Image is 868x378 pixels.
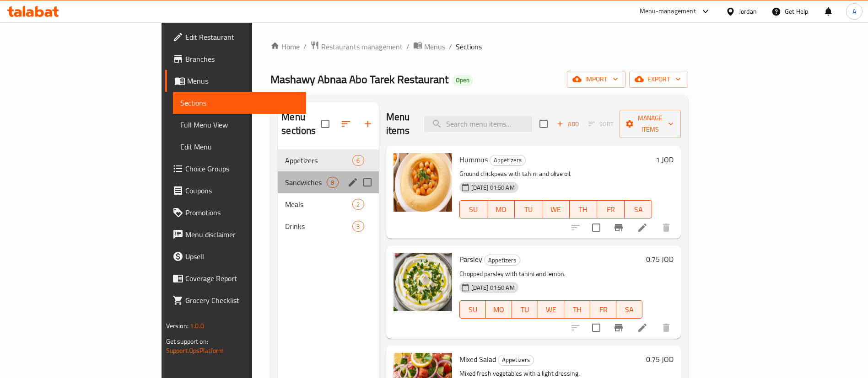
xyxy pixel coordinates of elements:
[321,41,403,52] span: Restaurants management
[285,199,352,210] span: Meals
[516,303,534,316] span: TU
[459,200,487,218] button: SU
[597,200,625,218] button: FR
[353,200,363,209] span: 2
[316,114,335,133] span: Select all sections
[424,41,445,52] span: Menus
[166,335,208,347] span: Get support on:
[646,253,674,266] h6: 0.75 JOD
[190,320,204,332] span: 1.0.0
[386,110,414,138] h2: Menu items
[656,153,674,166] h6: 1 JOD
[637,322,648,333] a: Edit menu item
[459,168,652,180] p: Ground chickpeas with tahini and olive oil.
[564,300,590,319] button: TH
[346,176,360,189] button: edit
[486,300,512,319] button: MO
[627,112,674,135] span: Manage items
[534,114,553,133] span: Select section
[452,76,473,84] span: Open
[187,75,299,86] span: Menus
[490,155,526,166] div: Appetizers
[180,141,299,152] span: Edit Menu
[394,253,452,311] img: Parsley
[180,119,299,130] span: Full Menu View
[165,26,307,48] a: Edit Restaurant
[490,303,508,316] span: MO
[468,183,518,192] span: [DATE] 01:50 AM
[394,153,452,212] img: Hummus
[620,303,639,316] span: SA
[413,41,445,53] a: Menus
[310,41,403,53] a: Restaurants management
[625,200,652,218] button: SA
[185,32,299,43] span: Edit Restaurant
[185,229,299,240] span: Menu disclaimer
[406,41,410,52] li: /
[459,352,496,366] span: Mixed Salad
[165,245,307,267] a: Upsell
[542,200,570,218] button: WE
[555,119,580,129] span: Add
[587,318,606,337] span: Select to update
[185,163,299,174] span: Choice Groups
[601,203,621,216] span: FR
[173,114,307,136] a: Full Menu View
[335,113,357,135] span: Sort sections
[574,74,618,85] span: import
[620,110,681,138] button: Manage items
[185,207,299,218] span: Promotions
[852,6,856,16] span: A
[185,185,299,196] span: Coupons
[568,303,587,316] span: TH
[278,171,378,193] div: Sandwiches8edit
[353,156,363,165] span: 6
[459,153,488,166] span: Hummus
[594,303,613,316] span: FR
[278,146,378,241] nav: Menu sections
[590,300,616,319] button: FR
[424,116,532,132] input: search
[452,75,473,86] div: Open
[587,218,606,237] span: Select to update
[185,53,299,64] span: Branches
[491,203,511,216] span: MO
[165,48,307,70] a: Branches
[542,303,561,316] span: WE
[628,203,648,216] span: SA
[352,155,364,166] div: items
[165,180,307,202] a: Coupons
[553,117,582,131] button: Add
[449,41,452,52] li: /
[573,203,593,216] span: TH
[165,224,307,245] a: Menu disclaimer
[459,252,482,266] span: Parsley
[285,221,352,232] span: Drinks
[608,217,630,239] button: Branch-specific-item
[165,158,307,180] a: Choice Groups
[285,155,352,166] span: Appetizers
[278,215,378,237] div: Drinks3
[739,6,757,16] div: Jordan
[546,203,566,216] span: WE
[464,203,484,216] span: SU
[278,193,378,215] div: Meals2
[270,41,688,53] nav: breadcrumb
[487,200,515,218] button: MO
[468,283,518,292] span: [DATE] 01:50 AM
[185,295,299,306] span: Grocery Checklist
[518,203,539,216] span: TU
[484,255,520,266] div: Appetizers
[459,300,486,319] button: SU
[327,177,338,188] div: items
[285,177,327,188] span: Sandwiches
[616,300,642,319] button: SA
[165,267,307,289] a: Coverage Report
[490,155,525,165] span: Appetizers
[185,251,299,262] span: Upsell
[166,345,224,357] a: Support.OpsPlatform
[278,149,378,171] div: Appetizers6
